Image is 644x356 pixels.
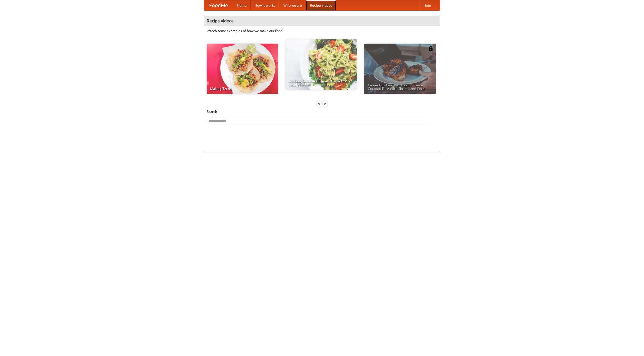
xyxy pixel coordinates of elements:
a: Who we are [279,0,306,10]
div: » [323,100,327,107]
p: Watch some examples of how we make our food! [207,28,437,33]
a: Home [233,0,251,10]
a: How it works [251,0,279,10]
img: 483408.png [428,46,433,51]
a: Recipe videos [306,0,336,10]
span: An Easy, Summery Tomato Pasta That's Ready for Fall [289,79,353,86]
a: Help [419,0,435,10]
a: An Easy, Summery Tomato Pasta That's Ready for Fall [285,39,357,90]
h4: Recipe videos [204,16,440,26]
div: « [317,100,321,107]
span: Making Tacos [210,87,274,90]
a: Making Tacos [207,44,278,94]
h5: Search [207,109,437,114]
a: FoodMe [204,0,233,10]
